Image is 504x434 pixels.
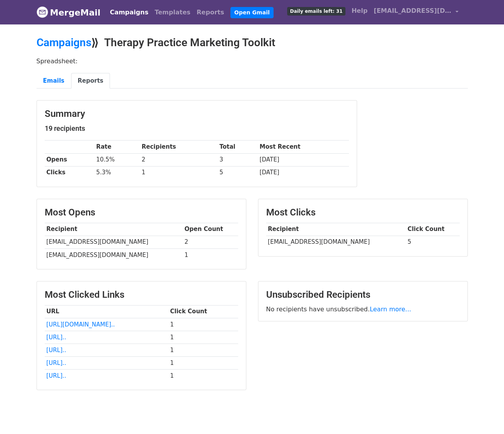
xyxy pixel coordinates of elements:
[183,236,238,248] td: 2
[168,331,238,344] td: 1
[370,306,412,313] a: Learn more...
[183,223,238,236] th: Open Count
[37,36,468,49] h2: ⟫ Therapy Practice Marketing Toolkit
[45,223,183,236] th: Recipient
[266,305,460,313] p: No recipients have unsubscribed.
[45,124,349,133] h5: 19 recipients
[45,108,349,120] h3: Summary
[287,7,345,16] span: Daily emails left: 31
[37,4,101,21] a: MergeMail
[94,153,140,166] td: 10.5%
[45,153,94,166] th: Opens
[371,3,462,21] a: [EMAIL_ADDRESS][DOMAIN_NAME]
[152,5,194,20] a: Templates
[183,248,238,261] td: 1
[140,153,218,166] td: 2
[168,305,238,318] th: Click Count
[45,289,238,300] h3: Most Clicked Links
[406,236,460,248] td: 5
[140,141,218,153] th: Recipients
[168,357,238,370] td: 1
[46,347,66,354] a: [URL]..
[258,141,349,153] th: Most Recent
[45,166,94,179] th: Clicks
[37,6,48,18] img: MergeMail logo
[218,141,258,153] th: Total
[258,153,349,166] td: [DATE]
[266,289,460,300] h3: Unsubscribed Recipients
[94,166,140,179] td: 5.3%
[46,359,66,366] a: [URL]..
[45,236,183,248] td: [EMAIL_ADDRESS][DOMAIN_NAME]
[465,397,504,434] iframe: Chat Widget
[37,36,91,49] a: Campaigns
[140,166,218,179] td: 1
[46,321,115,328] a: [URL][DOMAIN_NAME]..
[168,344,238,356] td: 1
[37,73,71,89] a: Emails
[218,153,258,166] td: 3
[374,6,452,16] span: [EMAIL_ADDRESS][DOMAIN_NAME]
[168,318,238,331] td: 1
[107,5,152,20] a: Campaigns
[94,141,140,153] th: Rate
[46,372,66,379] a: [URL]..
[218,166,258,179] td: 5
[194,5,227,20] a: Reports
[230,7,274,18] a: Open Gmail
[168,370,238,382] td: 1
[46,334,66,341] a: [URL]..
[45,248,183,261] td: [EMAIL_ADDRESS][DOMAIN_NAME]
[45,305,168,318] th: URL
[266,236,406,248] td: [EMAIL_ADDRESS][DOMAIN_NAME]
[349,3,371,19] a: Help
[284,3,348,19] a: Daily emails left: 31
[266,223,406,236] th: Recipient
[71,73,110,89] a: Reports
[37,57,468,65] p: Spreadsheet:
[258,166,349,179] td: [DATE]
[266,207,460,218] h3: Most Clicks
[406,223,460,236] th: Click Count
[45,207,238,218] h3: Most Opens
